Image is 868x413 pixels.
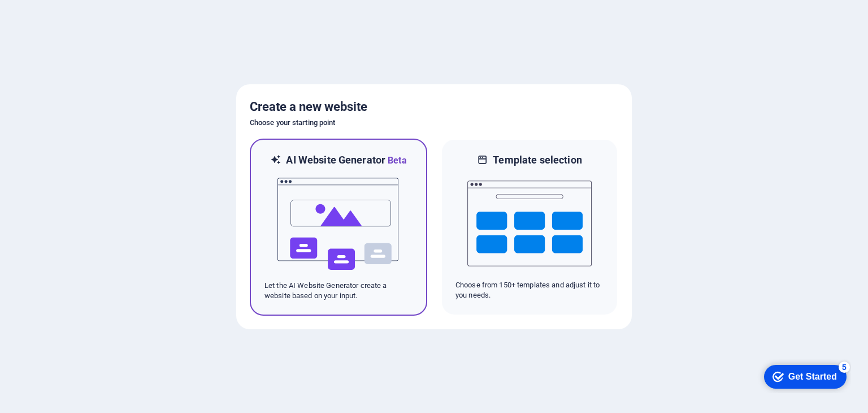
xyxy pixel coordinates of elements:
div: Get Started 5 items remaining, 0% complete [9,6,92,29]
h6: Choose your starting point [250,116,618,130]
div: 5 [84,2,95,14]
h5: Create a new website [250,98,618,116]
img: ai [276,167,401,281]
div: Template selectionChoose from 150+ templates and adjust it to you needs. [441,139,618,316]
p: Choose from 150+ templates and adjust it to you needs. [455,280,604,300]
p: Let the AI Website Generator create a website based on your input. [264,281,413,301]
h6: AI Website Generator [286,153,406,167]
div: AI Website GeneratorBetaaiLet the AI Website Generator create a website based on your input. [250,139,427,316]
h6: Template selection [493,153,581,167]
span: Beta [385,155,407,166]
div: Get Started [33,12,82,23]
